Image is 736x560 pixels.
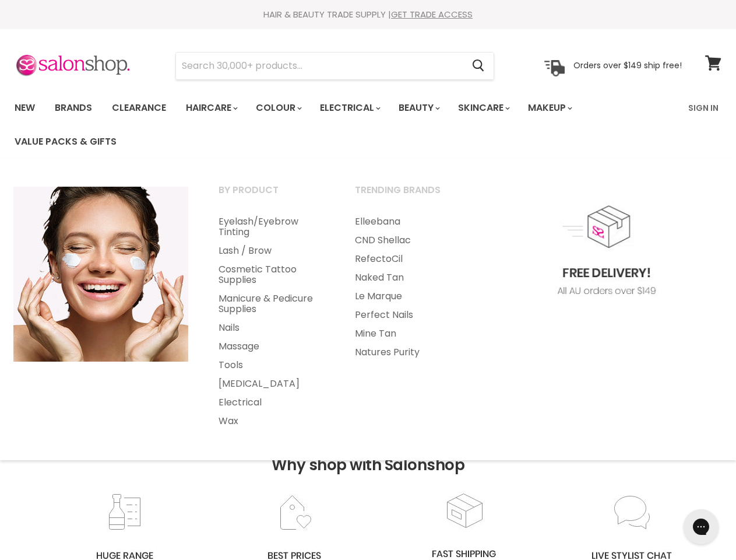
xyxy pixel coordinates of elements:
iframe: Gorgias live chat messenger [678,505,724,548]
a: Makeup [519,96,579,120]
button: Search [463,52,494,79]
a: Electrical [311,96,388,120]
a: Wax [204,412,338,430]
a: Haircare [177,96,245,120]
p: Orders over $149 ship free! [573,60,682,71]
a: Nails [204,318,338,337]
a: Skincare [449,96,517,120]
a: Massage [204,337,338,356]
a: Lash / Brow [204,242,338,260]
a: By Product [204,181,338,210]
a: Perfect Nails [340,306,474,324]
ul: Main menu [6,91,681,159]
a: Natures Purity [340,343,474,362]
a: Trending Brands [340,181,474,210]
a: Mine Tan [340,324,474,343]
a: New [6,96,44,120]
a: [MEDICAL_DATA] [204,374,338,393]
a: GET TRADE ACCESS [391,8,473,20]
a: Colour [247,96,309,120]
a: RefectoCil [340,250,474,268]
a: Electrical [204,393,338,412]
a: Brands [46,96,101,120]
ul: Main menu [340,212,474,362]
a: Naked Tan [340,268,474,287]
a: Eyelash/Eyebrow Tinting [204,212,338,242]
a: Sign In [681,96,726,120]
input: Search [176,52,463,79]
a: CND Shellac [340,231,474,250]
form: Product [175,52,494,80]
a: Value Packs & Gifts [6,129,125,154]
a: Elleebana [340,212,474,231]
ul: Main menu [204,212,338,430]
a: Cosmetic Tattoo Supplies [204,260,338,289]
a: Le Marque [340,287,474,306]
a: Clearance [103,96,175,120]
a: Manicure & Pedicure Supplies [204,289,338,318]
a: Tools [204,356,338,374]
a: Beauty [390,96,447,120]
